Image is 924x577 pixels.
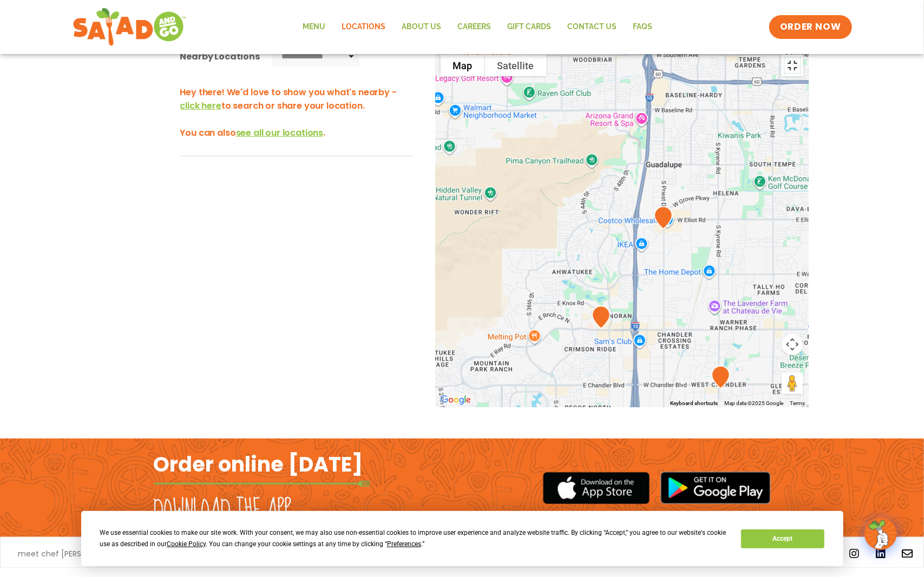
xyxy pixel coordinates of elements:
img: google_play [660,472,771,504]
img: wpChatIcon [866,519,896,549]
span: Preferences [387,540,421,548]
a: ORDER NOW [769,15,851,39]
img: Google [438,393,474,407]
a: FAQs [625,15,661,39]
a: Contact Us [560,15,625,39]
button: Toggle fullscreen view [782,55,803,76]
div: We use essential cookies to make our site work. With your consent, we may also use non-essential ... [100,527,728,550]
span: Map data ©2025 Google [725,400,784,406]
button: Show street map [441,55,485,76]
a: Menu [295,15,334,39]
button: Accept [741,529,824,548]
div: Cookie Consent Prompt [81,511,843,566]
div: Nearby Locations [180,50,260,63]
button: Show satellite imagery [485,55,547,76]
button: Map camera controls [782,334,803,355]
img: new-SAG-logo-768×292 [73,5,187,49]
h2: Download the app [154,494,292,525]
a: Open this area in Google Maps (opens a new window) [438,393,474,407]
a: meet chef [PERSON_NAME] [18,550,121,558]
a: About Us [394,15,450,39]
span: click here [180,100,221,112]
img: appstore [543,470,650,506]
img: fork [154,481,370,487]
span: see all our locations [236,127,324,139]
button: Drag Pegman onto the map to open Street View [782,373,803,394]
button: Keyboard shortcuts [671,400,718,407]
nav: Menu [295,15,661,39]
a: Locations [334,15,394,39]
a: Terms (opens in new tab) [790,400,805,406]
span: Cookie Policy [167,540,206,548]
h2: Order online [DATE] [154,451,363,477]
a: GIFT CARDS [500,15,560,39]
span: ORDER NOW [780,21,841,34]
h3: Hey there! We'd love to show you what's nearby - to search or share your location. You can also . [180,85,413,140]
a: Careers [450,15,500,39]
